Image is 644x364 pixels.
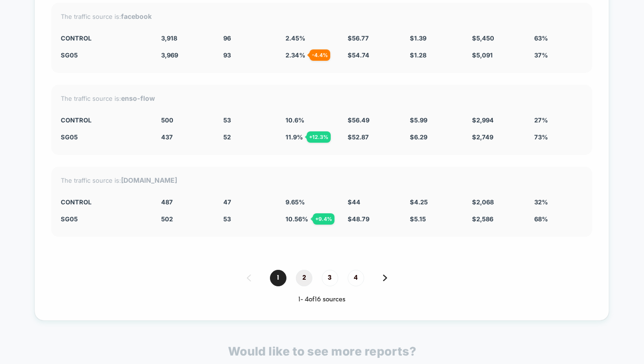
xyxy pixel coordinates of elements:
[61,215,147,223] div: SG05
[534,34,582,42] div: 63%
[61,94,583,102] div: The traffic source is:
[228,344,416,358] p: Would like to see more reports?
[310,49,330,61] div: - 4.4 %
[313,213,334,225] div: + 9.4 %
[534,198,582,206] div: 32%
[270,270,286,286] span: 1
[410,34,426,42] span: $ 1.39
[285,34,305,42] span: 2.45 %
[348,116,369,124] span: $ 56.49
[223,133,231,141] span: 52
[285,215,308,223] span: 10.56 %
[121,12,152,20] strong: facebook
[322,270,338,286] span: 3
[472,215,493,223] span: $ 2,586
[285,133,303,141] span: 11.9 %
[61,198,147,206] div: CONTROL
[410,51,426,59] span: $ 1.28
[223,215,231,223] span: 53
[285,51,305,59] span: 2.34 %
[161,34,177,42] span: 3,918
[161,51,178,59] span: 3,969
[534,215,582,223] div: 68%
[472,198,494,206] span: $ 2,068
[534,116,582,124] div: 27%
[223,51,231,59] span: 93
[383,275,387,281] img: pagination forward
[348,215,369,223] span: $ 48.79
[51,296,592,304] div: 1 - 4 of 16 sources
[534,133,582,141] div: 73%
[348,133,369,141] span: $ 52.87
[410,133,427,141] span: $ 6.29
[161,215,173,223] span: 502
[223,116,231,124] span: 53
[121,94,155,102] strong: enso-flow
[61,176,583,184] div: The traffic source is:
[307,131,331,143] div: + 12.3 %
[161,198,173,206] span: 487
[410,215,426,223] span: $ 5.15
[285,116,304,124] span: 10.6 %
[161,133,173,141] span: 437
[348,34,369,42] span: $ 56.77
[348,198,360,206] span: $ 44
[348,51,369,59] span: $ 54.74
[61,133,147,141] div: SG05
[61,34,147,42] div: CONTROL
[410,198,428,206] span: $ 4.25
[121,176,177,184] strong: [DOMAIN_NAME]
[472,133,493,141] span: $ 2,749
[472,116,494,124] span: $ 2,994
[472,34,494,42] span: $ 5,450
[61,116,147,124] div: CONTROL
[223,198,231,206] span: 47
[472,51,493,59] span: $ 5,091
[534,51,582,59] div: 37%
[61,12,583,20] div: The traffic source is:
[296,270,312,286] span: 2
[285,198,305,206] span: 9.65 %
[223,34,231,42] span: 96
[348,270,364,286] span: 4
[61,51,147,59] div: SG05
[410,116,427,124] span: $ 5.99
[161,116,173,124] span: 500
